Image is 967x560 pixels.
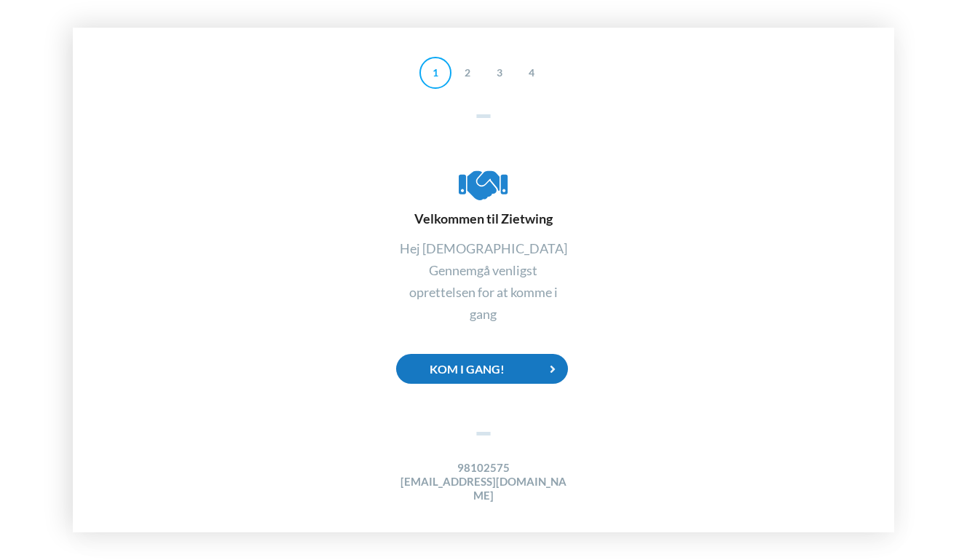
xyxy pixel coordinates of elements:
div: 3 [483,57,516,89]
div: 4 [516,57,548,89]
div: Hej [DEMOGRAPHIC_DATA] Gennemgå venligst oprettelsen for at komme i gang [396,237,571,325]
div: Kom i gang! [396,354,568,384]
div: Velkommen til Zietwing [396,166,571,227]
div: 2 [451,57,483,89]
div: 1 [419,57,451,89]
h4: [EMAIL_ADDRESS][DOMAIN_NAME] [396,475,571,503]
h4: 98102575 [396,461,571,475]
